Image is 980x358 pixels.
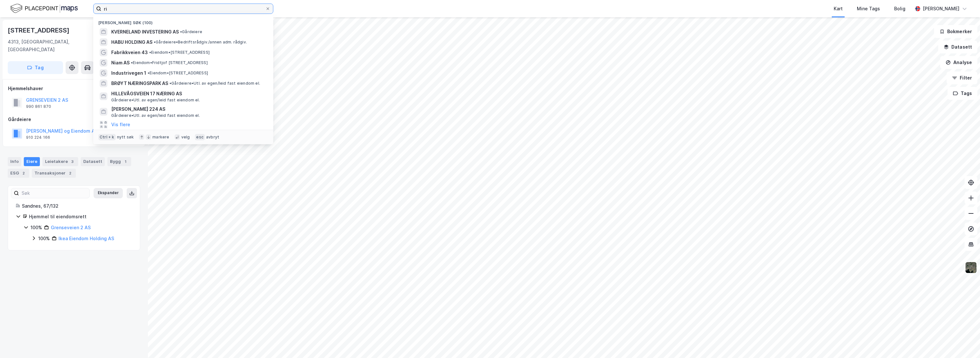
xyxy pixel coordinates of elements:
span: KVERNELAND INVESTERING AS [111,28,179,36]
span: Gårdeiere • Bedriftsrådgiv./annen adm. rådgiv. [154,40,247,45]
span: HILLEVÅGSVEIEN 17 NÆRING AS [111,90,266,98]
div: avbryt [206,135,219,140]
span: • [148,71,150,75]
div: Gårdeiere [8,116,140,123]
span: Eiendom • [STREET_ADDRESS] [148,71,208,76]
span: • [169,81,171,86]
div: 1 [122,158,129,165]
button: Datasett [938,41,977,53]
span: Gårdeiere • Utl. av egen/leid fast eiendom el. [111,98,200,103]
span: • [180,29,182,34]
div: [PERSON_NAME] [923,5,959,13]
button: Tag [8,61,63,74]
div: Eiere [24,157,40,166]
span: HABU HOLDING AS [111,38,152,46]
div: Hjemmelshaver [8,85,140,92]
span: Niam AS [111,59,130,67]
button: Bokmerker [934,25,977,38]
span: Gårdeiere • Utl. av egen/leid fast eiendom el. [111,113,200,118]
span: Gårdeiere • Utl. av egen/leid fast eiendom el. [169,81,260,86]
div: 990 861 870 [26,104,51,109]
input: Søk [19,188,89,198]
span: • [131,60,133,65]
div: Datasett [81,157,105,166]
div: Kart [834,5,843,13]
div: 910 224 166 [26,135,50,140]
div: Bygg [107,157,131,166]
a: Grenseveien 2 AS [51,225,91,230]
span: Gårdeiere [180,29,202,34]
div: markere [152,135,169,140]
button: Vis flere [111,121,130,128]
div: Info [8,157,21,166]
span: Eiendom • Fridtjof [STREET_ADDRESS] [131,60,208,65]
button: Ekspander [94,188,123,198]
span: Industrivegen 1 [111,69,146,77]
button: Filter [947,71,977,84]
div: Ctrl + k [98,134,116,140]
span: • [154,40,156,44]
div: Hjemmel til eiendomsrett [29,213,132,221]
div: velg [181,135,190,140]
div: 4313, [GEOGRAPHIC_DATA], [GEOGRAPHIC_DATA] [8,38,106,53]
span: [PERSON_NAME] 224 AS [111,105,266,113]
img: 9k= [965,261,977,274]
div: 3 [69,158,76,165]
div: 2 [20,170,27,176]
div: 100% [38,235,50,242]
div: ESG [8,169,29,178]
div: 100% [31,224,42,231]
iframe: Chat Widget [948,327,980,358]
span: Eiendom • [STREET_ADDRESS] [149,50,210,55]
div: 2 [67,170,73,176]
div: [PERSON_NAME] søk (100) [93,15,273,27]
div: Leietakere [42,157,78,166]
button: Tags [948,87,977,100]
img: logo.f888ab2527a4732fd821a326f86c7f29.svg [10,3,78,14]
div: Sandnes, 67/132 [22,202,132,210]
input: Søk på adresse, matrikkel, gårdeiere, leietakere eller personer [101,4,265,14]
div: Mine Tags [857,5,880,13]
div: [STREET_ADDRESS] [8,25,71,35]
div: esc [195,134,205,140]
div: Transaksjoner [32,169,76,178]
a: Ikea Eiendom Holding AS [59,236,114,241]
div: Bolig [894,5,905,13]
span: BRØYT NÆRINGSPARK AS [111,80,168,87]
div: nytt søk [117,135,134,140]
div: Kontrollprogram for chat [948,327,980,358]
span: • [149,50,151,55]
button: Analyse [940,56,977,69]
span: Fabrikkveien 43 [111,49,148,56]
